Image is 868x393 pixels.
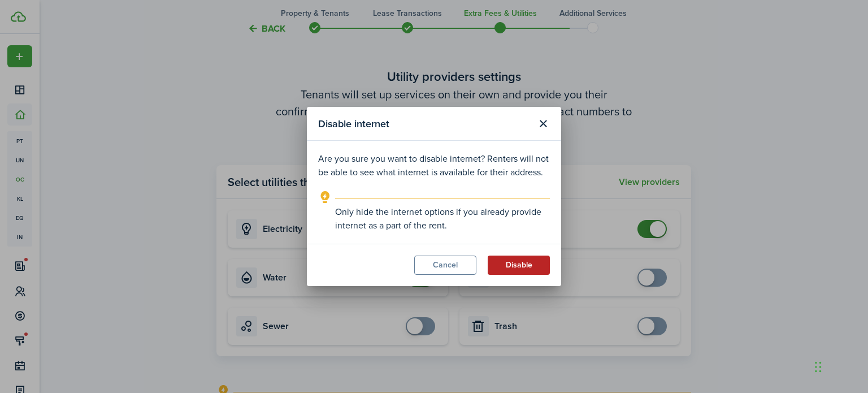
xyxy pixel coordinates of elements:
[318,113,531,135] modal-title: Disable internet
[811,339,868,393] iframe: Chat Widget
[488,256,550,275] button: Disable
[815,350,822,384] div: Drag
[318,152,550,179] p: Are you sure you want to disable internet? Renters will not be able to see what internet is avail...
[414,256,476,275] button: Cancel
[335,205,550,232] explanation-description: Only hide the internet options if you already provide internet as a part of the rent.
[318,191,332,204] i: outline
[533,114,553,133] button: Close modal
